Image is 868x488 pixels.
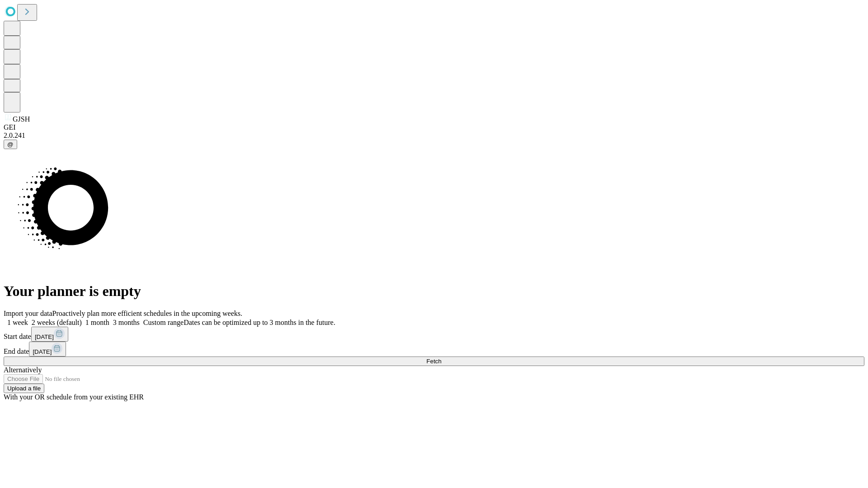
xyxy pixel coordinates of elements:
div: GEI [4,123,864,131]
span: GJSH [13,115,30,123]
span: 3 months [113,319,140,326]
span: 2 weeks (default) [32,319,82,326]
h1: Your planner is empty [4,283,864,300]
div: 2.0.241 [4,131,864,140]
span: 1 week [7,319,28,326]
span: [DATE] [33,348,52,355]
span: 1 month [85,319,109,326]
span: Alternatively [4,366,42,374]
button: [DATE] [31,327,68,342]
button: @ [4,140,17,149]
span: With your OR schedule from your existing EHR [4,393,144,401]
span: Custom range [143,319,184,326]
span: Import your data [4,310,52,317]
span: [DATE] [35,333,54,340]
div: End date [4,342,864,357]
button: Upload a file [4,384,44,393]
button: Fetch [4,357,864,366]
span: @ [7,141,14,148]
span: Dates can be optimized up to 3 months in the future. [184,319,335,326]
button: [DATE] [29,342,66,357]
span: Proactively plan more efficient schedules in the upcoming weeks. [52,310,242,317]
span: Fetch [426,358,441,365]
div: Start date [4,327,864,342]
